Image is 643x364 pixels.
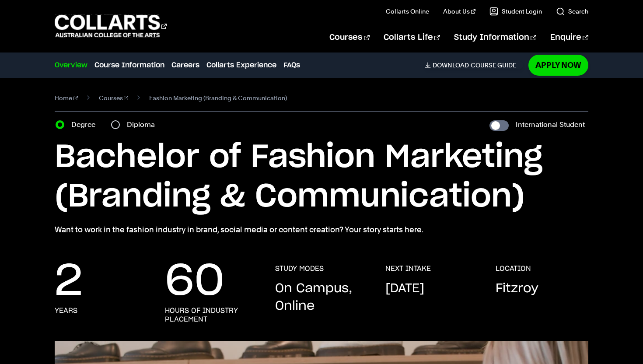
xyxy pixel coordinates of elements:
[329,23,369,52] a: Courses
[275,264,324,273] h3: STUDY MODES
[443,7,475,16] a: About Us
[496,280,538,297] p: Fitzroy
[55,60,87,70] a: Overview
[386,7,429,16] a: Collarts Online
[496,264,531,273] h3: LOCATION
[171,60,199,70] a: Careers
[550,23,588,52] a: Enquire
[528,55,588,75] a: Apply Now
[55,138,588,217] h1: Bachelor of Fashion Marketing (Branding & Communication)
[206,60,276,70] a: Collarts Experience
[165,264,224,299] p: 60
[165,306,258,324] h3: hours of industry placement
[55,14,167,38] div: Go to homepage
[454,23,536,52] a: Study Information
[55,224,588,236] p: Want to work in the fashion industry in brand, social media or content creation? Your story start...
[516,119,585,131] label: International Student
[99,92,129,104] a: Courses
[556,7,588,16] a: Search
[149,92,287,104] span: Fashion Marketing (Branding & Communication)
[425,61,523,69] a: DownloadCourse Guide
[283,60,300,70] a: FAQs
[385,264,431,273] h3: NEXT INTAKE
[55,92,78,104] a: Home
[433,61,469,69] span: Download
[55,264,83,299] p: 2
[55,306,77,315] h3: years
[384,23,440,52] a: Collarts Life
[127,119,160,131] label: Diploma
[385,280,424,297] p: [DATE]
[489,7,542,16] a: Student Login
[71,119,101,131] label: Degree
[275,280,368,315] p: On Campus, Online
[94,60,164,70] a: Course Information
